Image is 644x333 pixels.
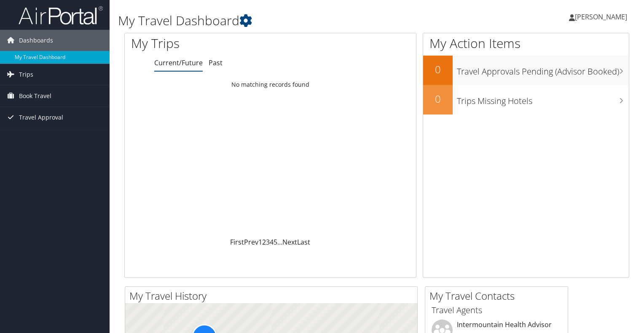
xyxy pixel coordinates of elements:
h1: My Action Items [423,35,629,52]
h3: Travel Agents [432,304,561,316]
h2: 0 [423,62,453,77]
a: Current/Future [154,58,203,67]
a: 2 [262,237,266,247]
a: 0Travel Approvals Pending (Advisor Booked) [423,56,629,85]
span: Trips [19,64,33,85]
span: Travel Approval [19,107,63,128]
a: 5 [274,237,277,247]
a: Last [297,237,310,247]
a: 3 [266,237,270,247]
a: 1 [258,237,262,247]
h1: My Travel Dashboard [118,12,463,29]
span: … [277,237,282,247]
a: Past [209,58,223,67]
a: Prev [244,237,258,247]
td: No matching records found [125,77,416,92]
a: Next [282,237,297,247]
h3: Travel Approvals Pending (Advisor Booked) [457,61,629,77]
h1: My Trips [131,35,288,52]
h2: My Travel Contacts [429,289,568,303]
img: airportal-logo.png [19,5,103,25]
h2: 0 [423,92,453,106]
h3: Trips Missing Hotels [457,91,629,107]
a: [PERSON_NAME] [569,4,636,29]
span: Book Travel [19,85,51,107]
span: [PERSON_NAME] [575,12,627,21]
span: Dashboards [19,30,53,51]
h2: My Travel History [129,289,417,303]
a: 4 [270,237,274,247]
a: First [230,237,244,247]
a: 0Trips Missing Hotels [423,85,629,115]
